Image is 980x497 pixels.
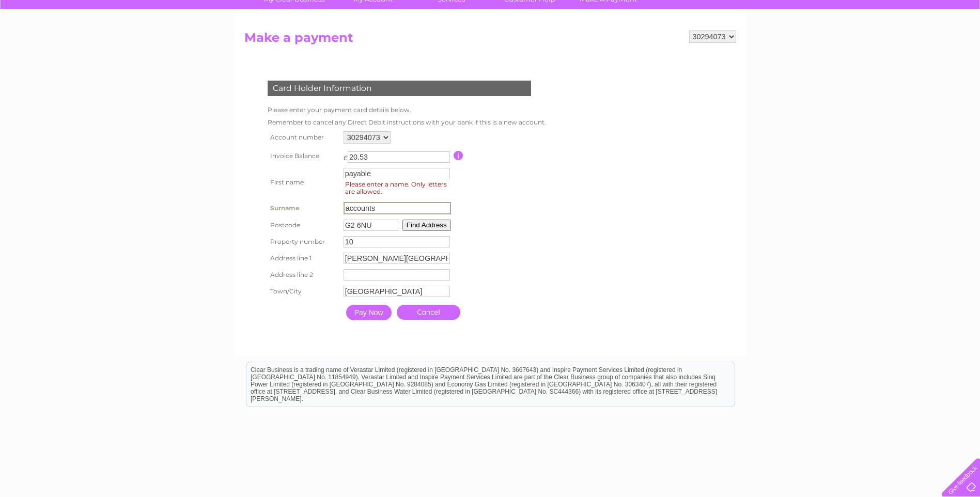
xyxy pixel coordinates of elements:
[265,165,341,199] th: First name
[911,44,937,52] a: Contact
[34,27,87,58] img: logo.png
[244,30,736,50] h2: Make a payment
[344,179,454,197] span: Please enter a name. Only letters are allowed.
[265,217,341,234] th: Postcode
[265,104,549,116] td: Please enter your payment card details below.
[785,5,857,18] a: 0333 014 3131
[265,234,341,250] th: Property number
[890,44,905,52] a: Blog
[798,44,818,52] a: Water
[402,220,451,231] button: Find Address
[344,149,348,162] td: £
[346,305,392,320] input: Pay Now
[265,129,341,146] th: Account number
[265,116,549,129] td: Remember to cancel any Direct Debit instructions with your bank if this is a new account.
[397,305,460,320] a: Cancel
[265,250,341,267] th: Address line 1
[824,44,847,52] a: Energy
[265,283,341,300] th: Town/City
[853,44,884,52] a: Telecoms
[246,6,735,50] div: Clear Business is a trading name of Verastar Limited (registered in [GEOGRAPHIC_DATA] No. 3667643...
[946,44,970,52] a: Log out
[265,199,341,217] th: Surname
[265,146,341,165] th: Invoice Balance
[454,151,463,160] input: Information
[265,267,341,283] th: Address line 2
[268,81,531,96] div: Card Holder Information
